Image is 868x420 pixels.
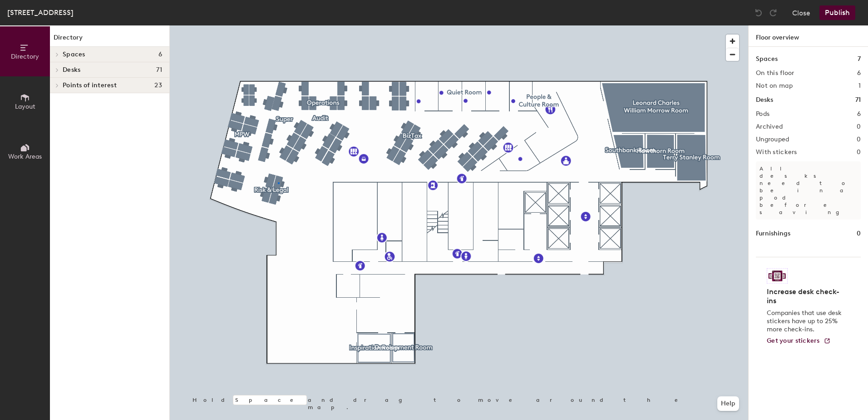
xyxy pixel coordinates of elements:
[756,54,778,64] h1: Spaces
[63,66,80,74] span: Desks
[756,123,783,130] h2: Archived
[158,51,162,58] span: 6
[63,82,117,89] span: Points of interest
[857,136,861,143] h2: 0
[15,103,35,110] span: Layout
[858,54,861,64] h1: 7
[754,8,763,17] img: Undo
[156,66,162,74] span: 71
[749,25,868,47] h1: Floor overview
[767,268,788,284] img: Sticker logo
[756,82,793,90] h2: Not on map
[767,337,820,345] span: Get your stickers
[857,123,861,130] h2: 0
[717,396,739,411] button: Help
[857,229,861,239] h1: 0
[756,110,769,118] h2: Pods
[50,33,169,47] h1: Directory
[756,229,790,239] h1: Furnishings
[7,7,74,18] div: [STREET_ADDRESS]
[154,82,162,89] span: 23
[756,161,861,220] p: All desks need to be in a pod before saving
[819,5,855,20] button: Publish
[769,8,778,17] img: Redo
[857,110,861,118] h2: 6
[767,337,831,345] a: Get your stickers
[767,287,844,305] h4: Increase desk check-ins
[756,95,773,105] h1: Desks
[767,309,844,334] p: Companies that use desk stickers have up to 25% more check-ins.
[855,95,861,105] h1: 71
[857,149,861,156] h2: 0
[792,5,810,20] button: Close
[857,70,861,77] h2: 6
[756,70,794,77] h2: On this floor
[11,53,39,60] span: Directory
[756,149,797,156] h2: With stickers
[756,136,789,143] h2: Ungrouped
[8,153,42,160] span: Work Areas
[63,51,85,58] span: Spaces
[858,82,861,90] h2: 1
